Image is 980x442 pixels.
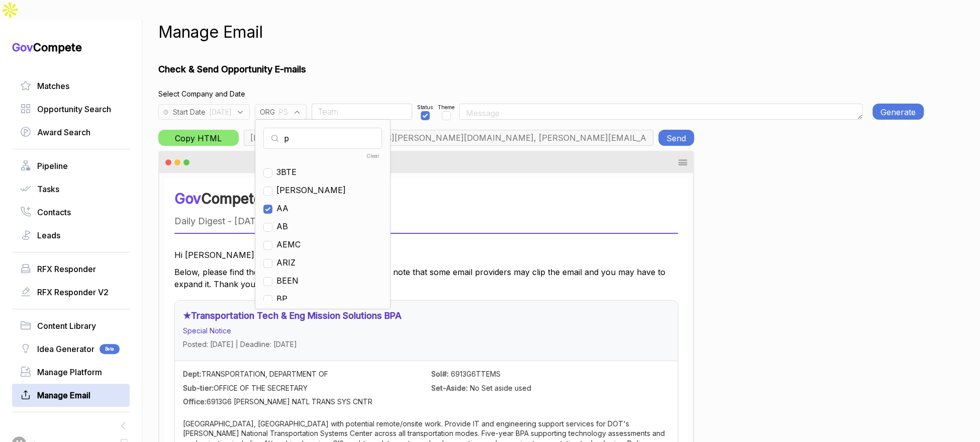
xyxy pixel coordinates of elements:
span: No Set aside used [470,384,531,392]
span: Opportunity Search [37,103,111,115]
a: Leads [20,229,122,241]
h1: Check & Send Opportunity E-mails [158,62,924,76]
span: Start Date [173,107,206,117]
strong: Sol#: [431,370,449,378]
strong: Dept: [183,370,202,378]
h4: Select Company and Date [158,89,924,99]
span: Manage Email [37,389,90,401]
a: Manage Platform [20,366,122,378]
span: 6913G6TTEMS [451,370,501,378]
span: Idea Generator [37,343,94,355]
span: Tasks [37,183,59,195]
span: Gov [12,41,33,54]
button: Generate E-mail [872,104,924,120]
input: Search categories... [263,128,382,149]
a: Pipeline [20,160,122,172]
a: Idea GeneratorBeta [20,343,122,355]
a: Contacts [20,206,122,218]
span: ARIZ [276,256,296,269]
a: RFX Responder [20,263,122,275]
span: RFX Responder [37,263,96,275]
span: : PS [275,107,288,117]
span: Pipeline [37,160,68,172]
span: Content Library [37,320,96,332]
span: ORG [260,107,275,117]
span: AA [276,202,288,214]
div: Clear [263,152,379,160]
span: Compete [201,190,262,207]
span: Beta [100,344,120,354]
span: Gov [174,190,201,207]
div: TRANSPORTATION, DEPARTMENT OF [183,369,421,379]
span: Special Notice [183,326,231,335]
span: Matches [37,80,69,92]
a: Matches [20,80,122,92]
span: Award Search [37,126,90,138]
span: Theme [438,104,454,111]
a: Content Library [20,320,122,332]
span: AEMC [276,238,301,250]
span: : [DATE] [206,107,231,117]
p: Hi [PERSON_NAME], [174,249,678,261]
a: Tasks [20,183,122,195]
span: AB [276,220,288,232]
a: RFX Responder V2 [20,286,122,298]
span: Manage Platform [37,366,102,378]
button: Copy HTML [158,130,239,146]
span: Contacts [37,206,71,218]
span: [PERSON_NAME] [276,184,346,196]
h3: ★ [183,309,659,322]
h1: Manage Email [158,20,263,44]
a: Manage Email [20,389,122,401]
input: Emails [244,130,653,146]
a: Transportation Tech & Eng Mission Solutions BPA [191,310,402,321]
span: Status [417,104,433,111]
a: Award Search [20,126,122,138]
span: RFX Responder V2 [37,286,109,298]
p: Below, please find the latest opportunity updates. Please note that some email providers may clip... [174,266,678,290]
span: 3BTE [276,166,297,178]
input: User FirstName [312,104,412,120]
strong: Set-Aside: [431,384,468,392]
strong: Office: [183,397,207,406]
h1: Compete [12,40,130,54]
a: Opportunity Search [20,103,122,115]
span: BP [276,293,287,305]
span: BEEN [276,275,299,287]
div: Daily Digest - [DATE] [174,214,678,228]
div: 6913G6 [PERSON_NAME] NATL TRANS SYS CNTR [183,397,421,407]
div: Posted: [DATE] | Deadline: [DATE] [183,339,669,349]
strong: Sub-tier: [183,384,214,392]
span: Leads [37,229,60,241]
button: Send [658,130,694,146]
div: OFFICE OF THE SECRETARY [183,383,421,393]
